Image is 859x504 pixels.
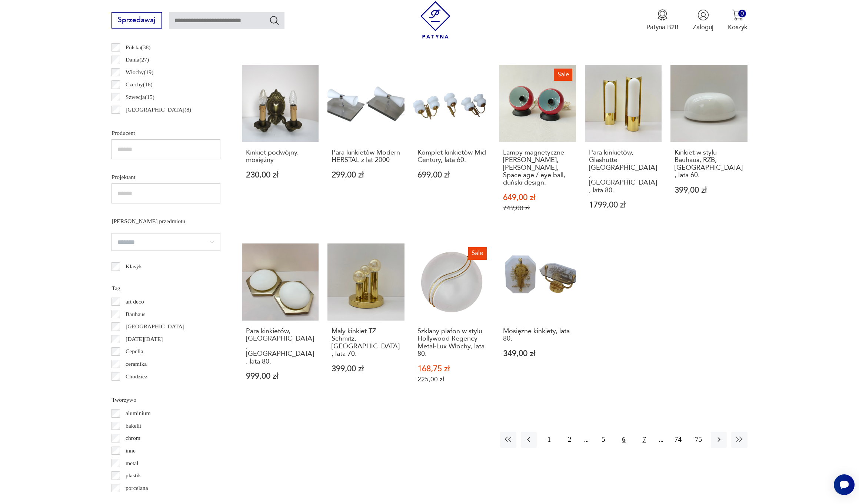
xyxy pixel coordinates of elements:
button: 2 [562,432,577,448]
iframe: Smartsupp widget button [834,474,855,495]
p: Klasyk [126,262,142,271]
p: Tworzywo [111,395,220,405]
p: 230,00 zł [246,171,315,179]
p: 168,75 zł [417,365,486,373]
p: 999,00 zł [246,372,315,380]
h3: Mosiężne kinkiety, lata 80. [503,328,572,343]
button: Szukaj [269,15,280,26]
button: Zaloguj [693,9,713,31]
a: SaleSzklany plafon w stylu Hollywood Regency Metal-Lux Włochy, lata 80.Szklany plafon w stylu Hol... [413,243,490,400]
p: Czechy ( 16 ) [126,80,153,89]
p: 749,00 zł [503,204,572,212]
p: Dania ( 27 ) [126,55,149,64]
p: [GEOGRAPHIC_DATA] ( 6 ) [126,117,191,127]
p: Polska ( 38 ) [126,43,151,52]
a: Kinkiet w stylu Bauhaus, RZB, Niemcy, lata 60.Kinkiet w stylu Bauhaus, RZB, [GEOGRAPHIC_DATA], la... [670,65,747,229]
p: [DATE][DATE] [126,334,163,344]
img: Patyna - sklep z meblami i dekoracjami vintage [417,1,454,39]
p: Chodzież [126,372,147,381]
button: Patyna B2B [646,9,679,31]
p: 1799,00 zł [589,201,658,209]
button: 74 [670,432,686,448]
p: 225,00 zł [417,375,486,383]
button: 7 [636,432,652,448]
p: 349,00 zł [503,350,572,358]
a: Kinkiet podwójny, mosiężnyKinkiet podwójny, mosiężny230,00 zł [242,65,319,229]
p: 699,00 zł [417,171,486,179]
p: inne [126,446,136,455]
p: porcelana [126,483,148,493]
h3: Para kinkietów, [GEOGRAPHIC_DATA], [GEOGRAPHIC_DATA], lata 80. [246,328,315,365]
p: plastik [126,471,141,480]
p: Ćmielów [126,384,147,394]
p: 299,00 zł [332,171,400,179]
a: Mosiężne kinkiety, lata 80.Mosiężne kinkiety, lata 80.349,00 zł [499,243,576,400]
p: Projektant [111,172,220,182]
p: Patyna B2B [646,23,679,31]
p: [GEOGRAPHIC_DATA] ( 8 ) [126,105,191,115]
p: Bauhaus [126,309,146,319]
a: Sprzedawaj [111,18,162,24]
p: 399,00 zł [675,186,743,194]
p: bakelit [126,421,141,431]
button: 0Koszyk [728,9,748,31]
h3: Kinkiet podwójny, mosiężny [246,149,315,164]
a: Para kinkietów, Glashutte Limburg, Niemcy, lata 80.Para kinkietów, Glashutte [GEOGRAPHIC_DATA], [... [585,65,662,229]
p: Cepelia [126,346,143,356]
img: Ikonka użytkownika [697,9,709,21]
h3: Komplet kinkietów Mid Century, lata 60. [417,149,486,164]
a: SaleLampy magnetyczne Abo Randers, Frandsen, Space age / eye ball, duński design.Lampy magnetyczn... [499,65,576,229]
p: [GEOGRAPHIC_DATA] [126,322,184,331]
button: 5 [595,432,611,448]
p: Tag [111,283,220,293]
img: Ikona medalu [657,9,668,21]
div: 0 [738,10,746,17]
p: aluminium [126,408,151,418]
p: Włochy ( 19 ) [126,67,153,77]
a: Ikona medaluPatyna B2B [646,9,679,31]
h3: Lampy magnetyczne [PERSON_NAME], [PERSON_NAME], Space age / eye ball, duński design. [503,149,572,187]
button: 6 [616,432,632,448]
p: 399,00 zł [332,365,400,373]
a: Para kinkietów Modern HERSTAL z lat 2000Para kinkietów Modern HERSTAL z lat 2000299,00 zł [327,65,404,229]
h3: Para kinkietów, Glashutte [GEOGRAPHIC_DATA], [GEOGRAPHIC_DATA], lata 80. [589,149,658,194]
button: 1 [541,432,557,448]
p: Producent [111,128,220,138]
a: Para kinkietów, N-Licht, Niemcy, lata 80.Para kinkietów, [GEOGRAPHIC_DATA], [GEOGRAPHIC_DATA], la... [242,243,319,400]
p: ceramika [126,359,147,369]
a: Komplet kinkietów Mid Century, lata 60.Komplet kinkietów Mid Century, lata 60.699,00 zł [413,65,490,229]
p: Szwecja ( 15 ) [126,92,154,102]
h3: Kinkiet w stylu Bauhaus, RZB, [GEOGRAPHIC_DATA], lata 60. [675,149,743,179]
button: 75 [690,432,706,448]
h3: Szklany plafon w stylu Hollywood Regency Metal-Lux Włochy, lata 80. [417,328,486,358]
img: Ikona koszyka [732,9,743,21]
p: metal [126,458,139,468]
p: [PERSON_NAME] przedmiotu [111,216,220,226]
p: Koszyk [728,23,748,31]
a: Mały kinkiet TZ Schmitz, Niemcy, lata 70.Mały kinkiet TZ Schmitz, [GEOGRAPHIC_DATA], lata 70.399,... [327,243,404,400]
p: 649,00 zł [503,194,572,202]
p: art deco [126,297,144,306]
p: chrom [126,433,140,443]
h3: Para kinkietów Modern HERSTAL z lat 2000 [332,149,400,164]
h3: Mały kinkiet TZ Schmitz, [GEOGRAPHIC_DATA], lata 70. [332,328,400,358]
p: Zaloguj [693,23,713,31]
button: Sprzedawaj [111,12,162,29]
